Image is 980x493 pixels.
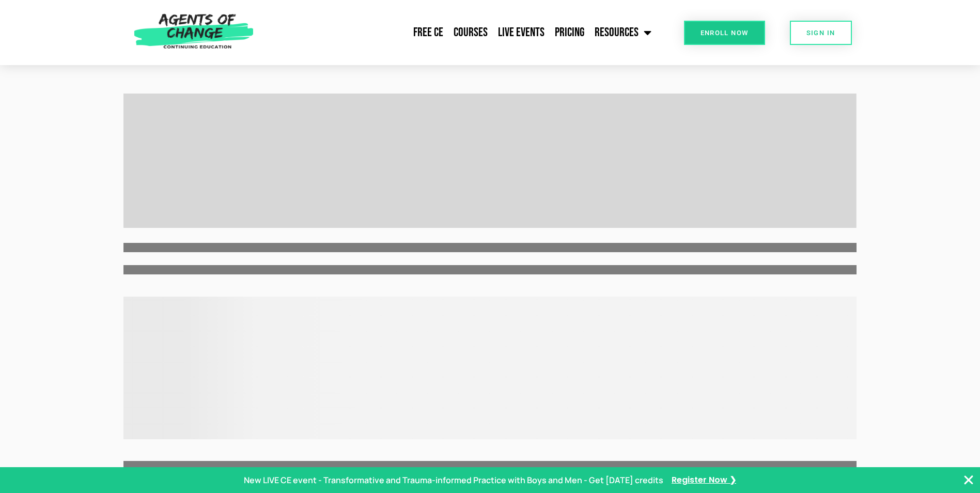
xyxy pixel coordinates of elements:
[244,474,663,486] p: New LIVE CE event - Transformative and Trauma-informed Practice with Boys and Men - Get [DATE] cr...
[448,20,493,45] a: Courses
[259,20,657,45] nav: Menu
[408,20,448,45] a: Free CE
[550,20,589,45] a: Pricing
[701,29,749,36] span: Enroll Now
[123,297,857,439] div: .
[790,21,852,45] a: SIGN IN
[684,21,765,45] a: Enroll Now
[589,20,657,45] a: Resources
[672,474,736,487] a: Register Now ❯
[806,29,835,36] span: SIGN IN
[493,20,550,45] a: Live Events
[962,474,975,486] button: Close Banner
